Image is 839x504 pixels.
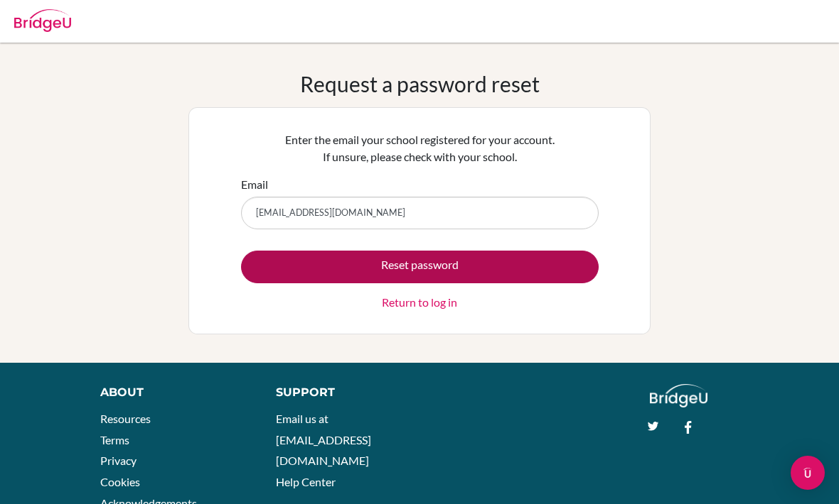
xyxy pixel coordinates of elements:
[100,454,137,467] a: Privacy
[100,412,151,425] a: Resources
[14,9,71,32] img: Bridge-U
[276,475,336,488] a: Help Center
[382,294,457,311] a: Return to log in
[241,251,599,283] button: Reset password
[300,71,540,97] h1: Request a password reset
[241,176,268,193] label: Email
[100,433,129,447] a: Terms
[100,475,140,488] a: Cookies
[650,384,707,407] img: logo_white@2x-f4f0deed5e89b7ecb1c2cc34c3e3d731f90f0f143d5ea2071677605dd97b5244.png
[276,412,371,467] a: Email us at [EMAIL_ADDRESS][DOMAIN_NAME]
[276,384,406,401] div: Support
[241,131,599,165] p: Enter the email your school registered for your account. If unsure, please check with your school.
[100,384,244,401] div: About
[791,456,825,490] div: Open Intercom Messenger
